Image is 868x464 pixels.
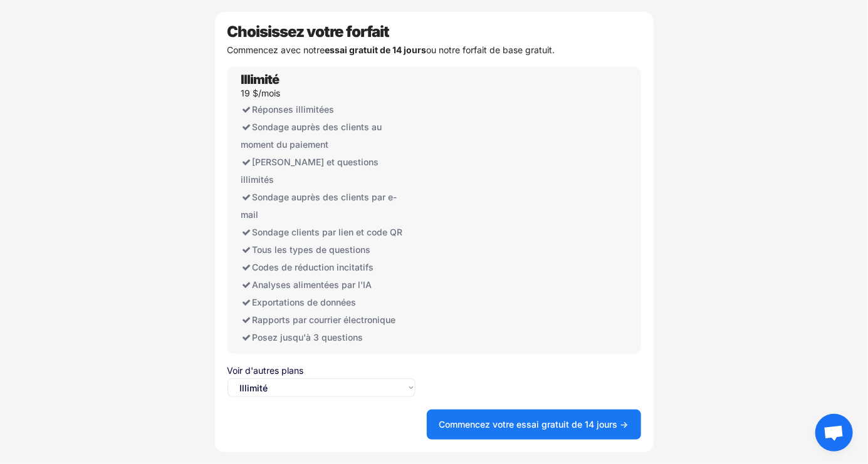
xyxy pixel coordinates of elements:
font: Sondage auprès des clients par e-mail [241,192,397,220]
font: Commencez votre essai gratuit de 14 jours → [439,419,629,430]
font: Voir d'autres plans [227,365,304,376]
font: Illimité [241,72,280,87]
font: [PERSON_NAME] et questions illimités [241,157,382,185]
font: Choisissez votre forfait [227,23,390,41]
font: ou notre forfait de base gratuit. [427,44,555,55]
font: 19 $/mois [241,88,281,98]
font: Réponses illimitées [253,104,335,115]
button: Commencez votre essai gratuit de 14 jours → [427,410,641,440]
div: Ouvrir le chat [815,414,853,451]
font: Rapports par courrier électronique [253,314,396,325]
font: Tous les types de questions [253,244,371,255]
font: Posez jusqu'à 3 questions [253,332,363,343]
font: Exportations de données [253,297,357,307]
font: Sondage auprès des clients au moment du paiement [241,121,385,150]
font: Analyses alimentées par l'IA [253,279,372,290]
font: Commencez avec notre [227,44,325,55]
font: Sondage clients par lien et code QR [253,227,403,237]
font: Codes de réduction incitatifs [253,262,374,272]
font: essai gratuit de 14 jours [325,44,427,55]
